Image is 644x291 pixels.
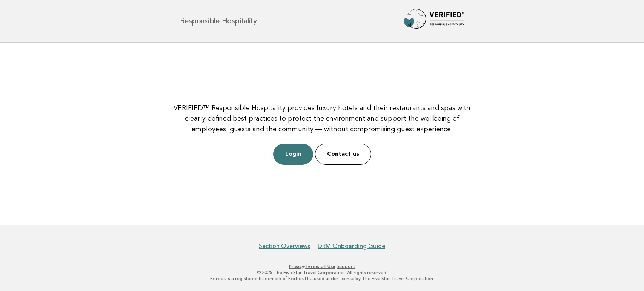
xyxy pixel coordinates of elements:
[318,242,385,250] a: DRM Onboarding Guide
[289,264,304,269] a: Privacy
[259,242,310,250] a: Section Overviews
[91,270,553,276] p: © 2025 The Five Star Travel Corporation. All rights reserved.
[91,276,553,282] p: Forbes is a registered trademark of Forbes LLC used under license by The Five Star Travel Corpora...
[305,264,335,269] a: Terms of Use
[337,264,355,269] a: Support
[315,144,371,165] a: Contact us
[404,9,464,33] img: Forbes Travel Guide
[91,263,553,270] p: · ·
[180,17,257,25] h1: Responsible Hospitality
[170,103,474,135] p: VERIFIED™ Responsible Hospitality provides luxury hotels and their restaurants and spas with clea...
[273,144,313,165] a: Login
